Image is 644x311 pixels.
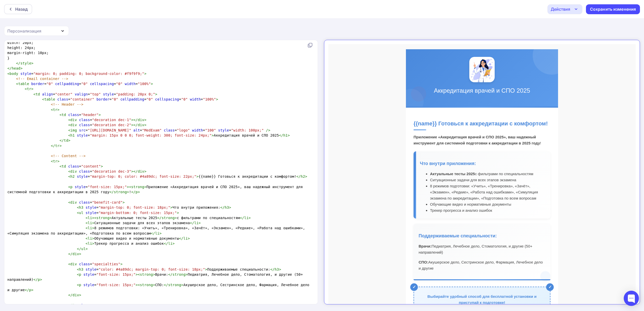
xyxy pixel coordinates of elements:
[33,92,36,96] span: <
[102,163,217,169] li: Трекер прогресса и анализ ошибок
[131,185,144,189] span: strong
[112,97,118,101] span: "0"
[31,87,33,91] span: >
[88,241,92,245] span: li
[199,221,201,225] span: >
[270,267,275,271] span: </
[79,267,83,271] span: h3
[68,174,70,178] span: <
[131,169,138,173] span: ></
[7,283,312,292] span: = СПО: Акушерское дело, Сестринское дело, Фармация, Лечебное дело и другие
[44,97,55,101] span: table
[177,128,190,132] span: "logo"
[7,169,147,173] span: =
[70,133,75,137] span: h1
[55,92,73,96] span: "center"
[90,92,101,96] span: "top"
[68,113,79,117] span: class
[164,128,175,132] span: class
[68,303,70,307] span: <
[68,252,73,256] span: </
[133,128,140,132] span: alt
[70,174,75,178] span: h2
[99,267,205,271] span: "color: #4a89dc; margin-top: 0; font-size: 18px;"
[240,216,244,220] span: </
[110,190,114,194] span: </
[60,164,62,168] span: <
[33,72,144,76] span: "margin: 0; padding: 0; background-color: #f9f9f9;"
[90,82,114,86] span: cellspacing
[83,283,94,287] span: style
[79,169,90,173] span: class
[179,236,183,240] span: </
[590,6,636,12] div: Сохранить изменения
[7,226,307,235] span: 8 режимов подготовки: «Учить», «Тренировка», «Зачёт», «Экзамен», «Редкие», «Работа над ошибками»,...
[31,288,33,292] span: >
[7,221,201,225] span: Ситуационные задачи для всех этапов экзамена
[305,174,307,178] span: >
[7,164,103,168] span: =
[102,127,147,132] strong: Актуальные тесты 2025
[70,118,77,122] span: div
[88,128,131,132] span: "[URL][DOMAIN_NAME]"
[90,200,103,204] strong: Врачи:
[79,252,81,256] span: >
[86,247,88,251] span: >
[70,97,94,101] span: "container"
[551,6,570,12] div: Действия
[248,216,251,220] span: >
[147,97,153,101] span: "0"
[7,128,270,132] span: = = = = =
[7,82,153,86] span: = = = =
[68,185,70,189] span: <
[547,4,582,14] button: Действия
[138,82,151,86] span: "100%"
[7,66,12,70] span: </
[99,205,170,209] span: "margin-top: 0; font-size: 18px;"
[144,123,147,127] span: >
[7,28,41,34] div: Персонализация
[194,221,199,225] span: li
[85,216,88,220] span: <
[70,169,77,173] span: div
[92,116,217,123] h3: Что внутри приложения:
[31,82,44,86] span: border
[127,185,131,189] span: ><
[151,82,153,86] span: >
[7,46,36,50] span: height: 24px;
[138,190,140,194] span: >
[10,72,18,76] span: body
[81,113,99,117] span: "header"
[279,133,283,137] span: </
[203,97,216,101] span: "100%"
[92,118,131,122] span: "decoration dec-1"
[79,211,83,215] span: ul
[88,216,92,220] span: li
[60,138,64,142] span: </
[131,118,138,122] span: ></
[168,283,181,287] span: strong
[136,283,140,287] span: ><
[81,42,226,51] h1: Аккредитация врачей и СПО 2025
[25,87,27,91] span: <
[7,205,231,209] span: = Что внутри приложения:
[186,272,188,276] span: >
[53,159,57,163] span: tr
[183,236,188,240] span: li
[296,174,301,178] span: </
[96,283,135,287] span: "font-size: 15px;"
[88,226,92,230] span: li
[12,66,20,70] span: head
[225,205,229,209] span: h3
[57,97,68,101] span: class
[114,190,127,194] span: strong
[7,200,125,204] span: =
[85,91,212,101] strong: Приложение «Аккредитация врачей и СПО 2025», ваш надежный инструмент для системной подготовки к а...
[79,118,90,122] span: class
[7,241,175,245] span: Трекер прогресса и анализ ошибок
[68,138,70,142] span: >
[131,123,138,127] span: ></
[99,211,177,215] span: "margin-bottom: 0; font-size: 15px;"
[77,211,79,215] span: <
[170,205,173,209] span: >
